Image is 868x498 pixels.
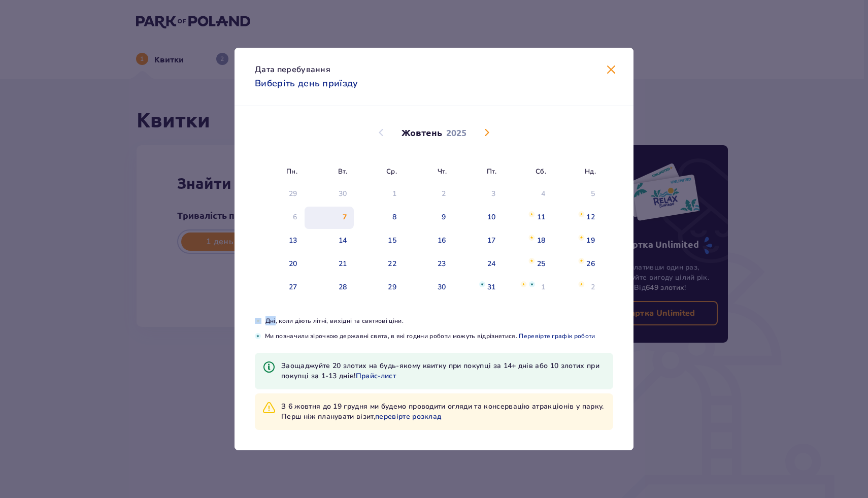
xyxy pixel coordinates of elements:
td: Дата недоступна. понеділок, 6 жовтня 2025 р. [255,207,305,229]
div: 28 [339,282,347,292]
td: вівторок, 21 жовтня 2025 р. [305,253,354,276]
img: Помаранчева зірка [578,211,585,217]
img: Блакитна зірка [255,333,261,339]
small: Чт. [438,167,447,176]
td: неділя, 2 листопада 2025 р. [552,277,602,299]
div: 24 [487,259,496,269]
a: Прайс-лист [356,371,396,381]
small: Ср. [386,167,397,176]
img: Блакитна зірка [479,281,485,287]
p: З 6 жовтня до 19 грудня ми будемо проводити огляди та консервацію атракціонів у парку. Перш ніж п... [281,402,605,422]
div: 10 [487,212,496,222]
div: 25 [537,259,546,269]
div: 2 [442,189,446,199]
button: Попередній місяць [375,126,387,139]
td: середа, 15 жовтня 2025 р. [354,230,404,252]
td: вівторок, 14 жовтня 2025 р. [305,230,354,252]
div: 26 [586,259,595,269]
td: вівторок, 7 жовтня 2025 р. [305,207,354,229]
td: субота, 18 жовтня 2025 р. [503,230,553,252]
div: 1 [541,282,545,292]
td: неділя, 26 жовтня 2025 р. [552,253,602,276]
td: п’ятниця, 24 жовтня 2025 р. [453,253,503,276]
p: Виберіть день приїзду [255,77,358,89]
img: Помаранчева зірка [520,281,527,287]
p: Дні, коли діють літні, вихідні та святкові ціни. [265,316,613,325]
div: 23 [438,259,446,269]
td: Дата недоступна. середа, 1 жовтня 2025 р. [354,183,404,206]
div: 14 [339,236,347,246]
img: Помаранчева зірка [578,258,585,264]
div: 1 [392,189,396,199]
button: Закрити [605,64,617,77]
td: субота, 11 жовтня 2025 р. [503,207,553,229]
div: 7 [343,212,347,222]
td: понеділок, 13 жовтня 2025 р. [255,230,305,252]
td: Дата недоступна. субота, 4 жовтня 2025 р. [503,183,553,206]
div: 8 [392,212,396,222]
div: 29 [289,189,297,199]
td: п’ятниця, 10 жовтня 2025 р. [453,207,503,229]
td: четвер, 9 жовтня 2025 р. [404,207,453,229]
td: неділя, 19 жовтня 2025 р. [552,230,602,252]
td: понеділок, 20 жовтня 2025 р. [255,253,305,276]
td: середа, 29 жовтня 2025 р. [354,277,404,299]
button: Наступний місяць [481,126,493,139]
a: Перевірте графік роботи [519,331,595,341]
p: Ми позначили зірочкою державні свята, в які години роботи можуть відрізнятися. [265,331,613,341]
div: 27 [289,282,297,292]
td: субота, 1 листопада 2025 р. [503,277,553,299]
td: середа, 8 жовтня 2025 р. [354,207,404,229]
small: Нд. [585,167,596,176]
div: 13 [289,236,297,246]
td: п’ятниця, 31 жовтня 2025 р. [453,277,503,299]
div: 29 [388,282,396,292]
td: Дата недоступна. вівторок, 30 вересня 2025 р. [305,183,354,206]
td: четвер, 16 жовтня 2025 р. [404,230,453,252]
div: 9 [442,212,446,222]
td: п’ятниця, 17 жовтня 2025 р. [453,230,503,252]
img: Помаранчева зірка [528,258,535,264]
td: понеділок, 27 жовтня 2025 р. [255,277,305,299]
img: Блакитна зірка [529,281,535,287]
small: Вт. [338,167,347,176]
td: Дата недоступна. п’ятниця, 3 жовтня 2025 р. [453,183,503,206]
small: Пт. [487,167,496,176]
div: 4 [541,189,545,199]
p: 2025 [446,126,466,139]
div: 20 [289,259,297,269]
div: 30 [438,282,446,292]
div: 6 [293,212,297,222]
div: 30 [339,189,347,199]
td: вівторок, 28 жовтня 2025 р. [305,277,354,299]
small: Сб. [536,167,546,176]
div: 31 [487,282,496,292]
img: Помаранчева зірка [578,281,585,287]
td: Дата недоступна. четвер, 2 жовтня 2025 р. [404,183,453,206]
div: 18 [537,236,546,246]
p: Заощаджуйте 20 злотих на будь-якому квитку при покупці за 14+ днів або 10 злотих при покупці за 1... [281,361,605,381]
img: Помаранчева зірка [528,211,535,217]
img: Помаранчева зірка [578,235,585,241]
div: 15 [388,236,396,246]
td: неділя, 12 жовтня 2025 р. [552,207,602,229]
div: 17 [487,236,496,246]
p: Дата перебування [255,64,330,75]
td: четвер, 23 жовтня 2025 р. [404,253,453,276]
div: 21 [339,259,347,269]
img: Помаранчева зірка [528,235,535,241]
td: Дата недоступна. неділя, 5 жовтня 2025 р. [552,183,602,206]
div: 11 [537,212,546,222]
img: Помаранчева зірка [255,318,261,324]
td: четвер, 30 жовтня 2025 р. [404,277,453,299]
td: субота, 25 жовтня 2025 р. [503,253,553,276]
td: середа, 22 жовтня 2025 р. [354,253,404,276]
div: 12 [586,212,595,222]
div: 5 [591,189,595,199]
div: 19 [586,236,595,246]
a: перевірте розклад [375,412,441,422]
small: Пн. [286,167,297,176]
div: 16 [438,236,446,246]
